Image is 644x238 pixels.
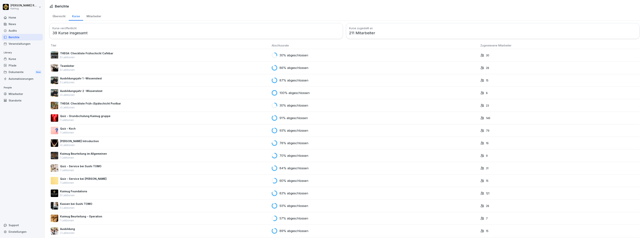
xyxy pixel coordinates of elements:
[51,227,58,235] img: sxbsrblxgo4a9ornsy3pi0aw.png
[2,69,43,76] a: DokumenteNew
[280,116,308,120] p: 91% abgeschlossen
[2,75,43,82] a: Automatisierungen
[60,64,75,68] p: Teamleiter
[486,129,489,133] p: 79
[51,202,58,210] img: a8zimp7ircwqkepy38eko2eu.png
[35,70,42,74] div: New
[51,190,58,197] img: p7t4hv9nngsgdpqtll45nlcz.png
[60,168,101,172] p: 1 Lektionen
[2,27,43,34] a: Audits
[2,85,43,91] p: People
[486,116,490,120] p: 146
[49,11,69,21] a: Übersicht
[60,76,102,80] p: Ausbildungsjahr 1 -Wissenstest
[486,66,489,70] p: 28
[60,152,107,156] p: Kaimug Beurteilung im Allgemeinen
[51,177,58,184] img: emg2a556ow6sapjezcrppgxh.png
[10,4,38,7] p: [PERSON_NAME] Remus
[60,89,102,93] p: Ausbildungsjahr 2 -Wissenstest
[2,69,43,76] div: Dokumente
[280,178,308,183] p: 60% abgeschlossen
[280,191,308,195] p: 83% abgeschlossen
[51,114,58,122] img: ima4gw5kbha2jc8jl1pti4b9.png
[60,105,121,109] p: 4 Lektionen
[60,93,102,97] p: 4 Lektionen
[69,11,83,21] a: Kurse
[486,53,489,57] p: 30
[280,53,308,57] p: 30% abgeschlossen
[2,91,43,97] a: Mitarbeiter
[60,206,92,210] p: 5 Lektionen
[60,218,102,222] p: 1 Lektionen
[52,26,340,30] h3: Kurse veröffentlicht
[51,215,58,222] img: iuke5jdbrlurc4xfk18k6vt7.png
[60,189,87,193] p: Kaimug Foundations
[349,26,637,30] h3: Kurse zugestellt an
[51,51,58,59] img: eu7hyn34msojjefjekhnxyfb.png
[280,78,308,83] p: 87% abgeschlossen
[280,128,308,133] p: 93% abgeschlossen
[2,97,43,104] a: Standorte
[60,231,75,235] p: 3 Lektionen
[51,152,58,159] img: vu7fopty42ny43mjush7cma0.png
[10,7,38,10] p: Kaimug
[60,143,99,147] p: 4 Lektionen
[2,62,43,69] div: Pfade
[60,80,102,84] p: 5 Lektionen
[51,164,58,172] img: pak566alvbcplycpy5gzgq7j.png
[2,14,43,21] a: Home
[60,118,110,122] p: 1 Lektionen
[486,204,489,208] p: 28
[60,193,87,197] p: 9 Lektionen
[280,66,308,70] p: 86% abgeschlossen
[486,216,488,220] p: 7
[2,56,43,62] a: Kurse
[60,177,107,181] p: Quiz - Service bei [PERSON_NAME]
[2,34,43,40] div: Berichte
[280,153,308,158] p: 70% abgeschlossen
[52,30,340,36] p: 39 Kurse insgesamt
[486,104,489,107] p: 23
[280,229,308,233] p: 89% abgeschlossen
[51,89,58,97] img: kdhala7dy4uwpjq3l09r8r31.png
[280,91,310,95] p: 100% abgeschlossen
[51,44,56,47] span: Titel
[83,11,104,21] a: Mitarbeiter
[280,166,309,170] p: 84% abgeschlossen
[486,91,488,95] p: 8
[486,141,489,145] p: 16
[60,164,101,168] p: Quiz - Service bei Sushi TOMO
[280,103,308,108] p: 30% abgeschlossen
[55,4,69,9] h1: Berichte
[280,216,308,221] p: 57% abgeschlossen
[270,42,479,49] th: Abschlussrate
[51,64,58,72] img: pytyph5pk76tu4q1kwztnixg.png
[60,214,102,218] p: Kaimug Beurteilung - Operation
[51,139,58,147] img: ejcw8pgrsnj3kwnpxq2wy9us.png
[60,55,113,59] p: 8 Lektionen
[2,40,43,47] a: Veranstaltungen
[51,77,58,84] img: m7c771e1b5zzexp1p9raqxk8.png
[486,179,488,183] p: 15
[60,101,121,105] p: THEGA: Checkliste Früh-/Spätschicht Poolbar
[60,51,113,55] p: THEGA: Checkliste Frühschicht Cafébar
[480,44,511,47] span: Zugewiesene Mitarbeiter
[486,78,488,82] p: 15
[60,114,110,118] p: Quiz - Grundschulung Kaimug gruppe
[2,21,43,27] a: News
[486,191,489,195] p: 121
[486,166,488,170] p: 31
[60,131,76,134] p: 1 Lektionen
[486,229,488,233] p: 15
[349,30,637,36] p: 211 Mitarbeiter
[60,156,107,160] p: 1 Lektionen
